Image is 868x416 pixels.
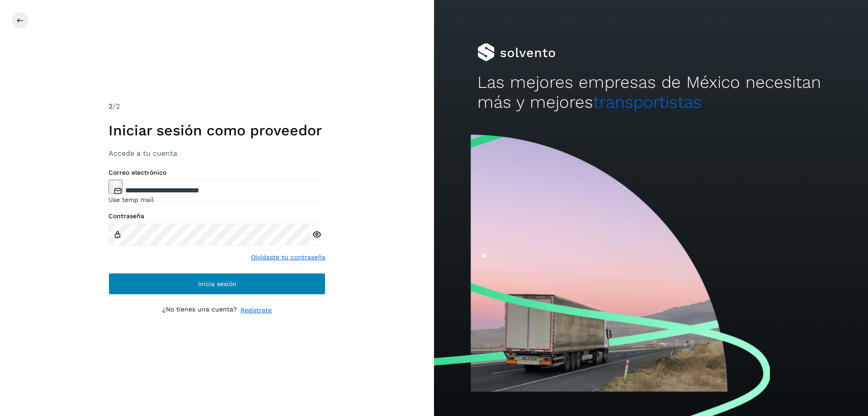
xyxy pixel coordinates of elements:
h1: Iniciar sesión como proveedor [108,122,325,139]
button: Inicia sesión [108,273,325,295]
h3: Accede a tu cuenta [108,149,325,158]
label: Contraseña [108,212,325,220]
span: Inicia sesión [198,281,236,287]
h2: Las mejores empresas de México necesitan más y mejores [477,72,825,113]
a: Regístrate [241,306,272,315]
div: /2 [108,101,325,112]
span: transportistas [593,92,702,112]
span: 2 [108,102,113,110]
label: Correo electrónico [108,169,325,177]
a: Olvidaste tu contraseña [251,253,325,262]
p: ¿No tienes una cuenta? [162,306,237,315]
